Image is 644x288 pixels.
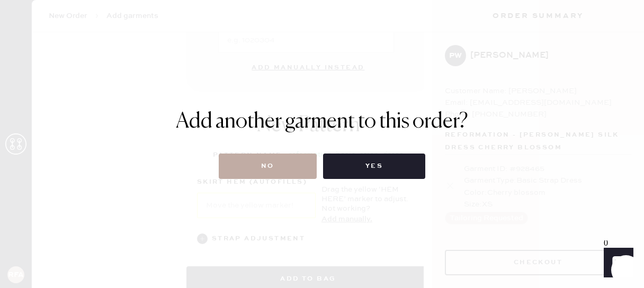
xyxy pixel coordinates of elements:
[594,240,639,286] iframe: Front Chat
[176,109,468,134] h1: Add another garment to this order?
[219,154,317,179] button: No
[323,154,425,179] button: Yes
